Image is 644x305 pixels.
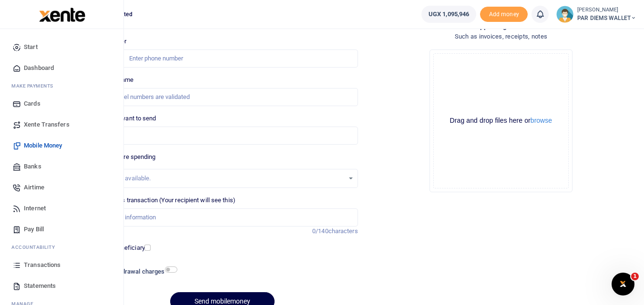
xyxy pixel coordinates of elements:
[8,275,116,296] a: Statements
[556,6,573,23] img: profile-user
[328,227,358,235] span: characters
[16,82,53,89] span: ake Payments
[8,219,116,240] a: Pay Bill
[8,93,116,114] a: Cards
[434,116,568,125] div: Drag and drop files here or
[556,6,636,23] a: profile-user [PERSON_NAME] PAR DIEMS WALLET
[8,79,116,93] li: M
[421,6,476,23] a: UGX 1,095,946
[480,7,528,22] span: Add money
[429,10,469,19] span: UGX 1,095,946
[312,227,328,235] span: 0/140
[480,10,528,17] a: Add money
[87,49,358,68] input: Enter phone number
[8,255,116,275] a: Transactions
[8,58,116,79] a: Dashboard
[577,14,636,22] span: PAR DIEMS WALLET
[8,135,116,156] a: Mobile Money
[87,88,358,106] input: MTN & Airtel numbers are validated
[24,141,62,150] span: Mobile Money
[8,240,116,255] li: Ac
[8,37,116,58] a: Start
[24,162,41,171] span: Banks
[612,273,634,295] iframe: Intercom live chat
[24,281,56,291] span: Statements
[87,196,235,205] label: Memo for this transaction (Your recipient will see this)
[24,260,61,270] span: Transactions
[631,273,639,280] span: 1
[24,120,70,129] span: Xente Transfers
[87,208,358,226] input: Enter extra information
[577,6,636,14] small: [PERSON_NAME]
[38,10,85,18] a: logo-small logo-large logo-large
[531,117,552,124] button: browse
[418,6,480,23] li: Wallet ballance
[24,204,46,213] span: Internet
[8,198,116,219] a: Internet
[8,114,116,135] a: Xente Transfers
[24,63,54,73] span: Dashboard
[480,7,528,22] li: Toup your wallet
[24,99,41,108] span: Cards
[19,244,55,251] span: countability
[87,127,358,145] input: UGX
[24,42,38,52] span: Start
[8,177,116,198] a: Airtime
[366,31,636,42] h4: Such as invoices, receipts, notes
[429,49,572,192] div: File Uploader
[39,8,85,22] img: logo-large
[8,156,116,177] a: Banks
[88,268,173,275] h6: Include withdrawal charges
[24,183,44,192] span: Airtime
[24,225,44,234] span: Pay Bill
[94,174,344,183] div: No options available.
